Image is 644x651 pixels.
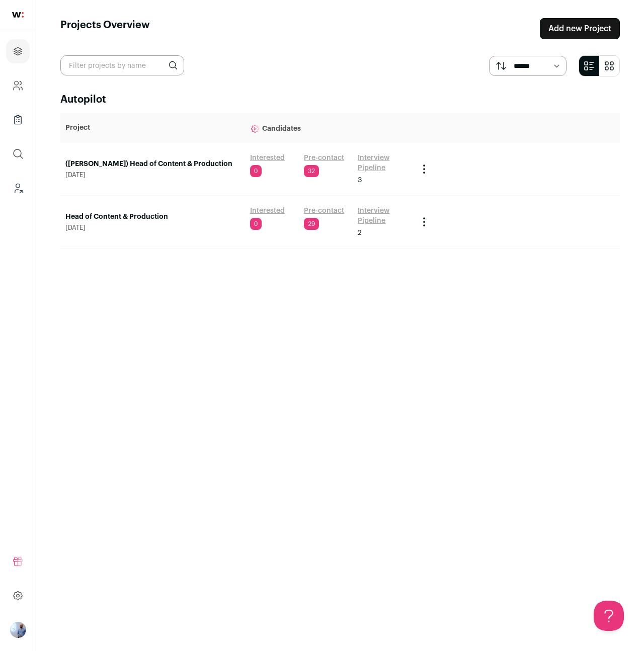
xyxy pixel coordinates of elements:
[250,165,262,177] span: 0
[65,212,240,222] a: Head of Content & Production
[358,228,362,238] span: 2
[12,12,24,18] img: wellfound-shorthand-0d5821cbd27db2630d0214b213865d53afaa358527fdda9d0ea32b1df1b89c2c.svg
[540,18,620,39] a: Add new Project
[418,163,430,175] button: Project Actions
[304,218,319,230] span: 29
[65,224,240,232] span: [DATE]
[250,153,285,163] a: Interested
[60,55,184,75] input: Filter projects by name
[358,175,362,185] span: 3
[418,216,430,228] button: Project Actions
[10,622,26,638] img: 97332-medium_jpg
[250,218,262,230] span: 0
[250,206,285,216] a: Interested
[358,206,408,226] a: Interview Pipeline
[65,171,240,179] span: [DATE]
[6,108,30,132] a: Company Lists
[6,176,30,200] a: Leads (Backoffice)
[304,153,344,163] a: Pre-contact
[250,118,408,138] p: Candidates
[594,601,624,631] iframe: Toggle Customer Support
[60,93,620,107] h2: Autopilot
[65,123,240,133] p: Project
[304,206,344,216] a: Pre-contact
[10,622,26,638] button: Open dropdown
[358,153,408,173] a: Interview Pipeline
[60,18,150,39] h1: Projects Overview
[65,159,240,169] a: ([PERSON_NAME]) Head of Content & Production
[6,39,30,63] a: Projects
[304,165,319,177] span: 32
[6,73,30,98] a: Company and ATS Settings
